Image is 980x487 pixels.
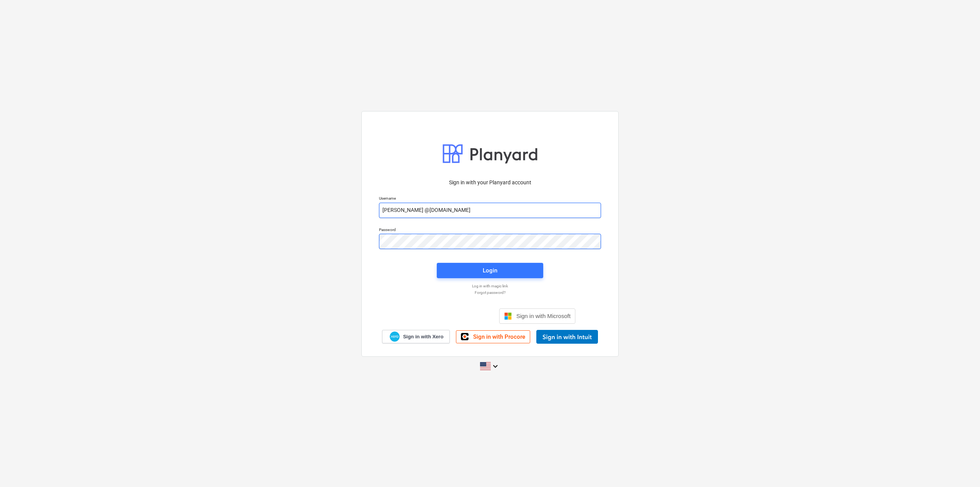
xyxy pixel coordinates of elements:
[516,313,571,319] span: Sign in with Microsoft
[382,330,450,343] a: Sign in with Xero
[379,203,601,218] input: Username
[437,263,543,278] button: Login
[456,330,530,343] a: Sign in with Procore
[379,227,601,234] p: Password
[375,290,605,295] a: Forgot password?
[390,331,400,342] img: Xero logo
[504,312,512,320] img: Microsoft logo
[491,362,500,371] i: keyboard_arrow_down
[379,179,601,187] p: Sign in with your Planyard account
[483,266,497,275] div: Login
[473,333,525,340] span: Sign in with Procore
[403,333,443,340] span: Sign in with Xero
[379,196,601,202] p: Username
[375,284,605,289] a: Log in with magic link
[401,308,497,325] iframe: Bouton "Se connecter avec Google"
